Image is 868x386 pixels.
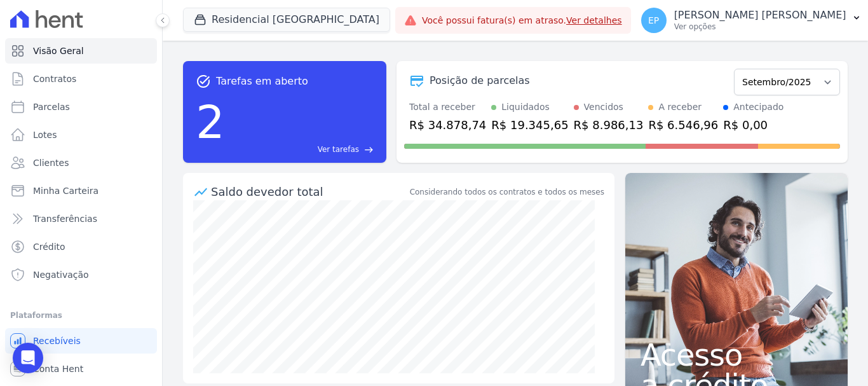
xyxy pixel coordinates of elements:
a: Conta Hent [5,356,157,382]
div: Plataformas [10,308,152,323]
div: Posição de parcelas [430,73,530,88]
a: Contratos [5,66,157,92]
div: Liquidados [501,100,550,114]
div: Total a receber [409,100,486,114]
span: Clientes [33,156,69,169]
span: Lotes [33,128,57,141]
div: R$ 34.878,74 [409,116,486,134]
a: Recebíveis [5,328,157,354]
div: Considerando todos os contratos e todos os meses [410,186,604,198]
span: EP [648,16,659,25]
a: Parcelas [5,94,157,120]
a: Minha Carteira [5,178,157,203]
p: Ver opções [674,22,846,32]
p: [PERSON_NAME] [PERSON_NAME] [674,9,846,22]
span: task_alt [196,74,211,89]
span: Visão Geral [33,45,84,57]
a: Crédito [5,234,157,259]
span: east [364,145,374,155]
span: Negativação [33,268,89,281]
span: Tarefas em aberto [216,74,308,89]
div: R$ 0,00 [723,116,783,134]
a: Lotes [5,122,157,148]
a: Transferências [5,206,157,231]
div: Saldo devedor total [211,183,407,200]
div: R$ 19.345,65 [491,116,568,134]
div: 2 [196,89,225,155]
a: Ver tarefas east [230,144,374,155]
div: Vencidos [584,100,623,114]
a: Negativação [5,262,157,287]
div: A receber [658,100,702,114]
span: Crédito [33,240,65,253]
div: R$ 8.986,13 [574,116,644,134]
span: Parcelas [33,100,70,113]
span: Transferências [33,212,97,225]
button: Residencial [GEOGRAPHIC_DATA] [183,8,390,32]
a: Clientes [5,150,157,176]
span: Acesso [641,340,832,370]
a: Visão Geral [5,38,157,64]
span: Ver tarefas [318,144,359,155]
span: Conta Hent [33,362,83,375]
span: Minha Carteira [33,184,98,197]
div: Antecipado [733,100,783,114]
a: Ver detalhes [566,15,622,25]
div: Open Intercom Messenger [13,343,43,373]
div: R$ 6.546,96 [648,116,718,134]
span: Você possui fatura(s) em atraso. [422,14,622,27]
span: Recebíveis [33,334,81,347]
span: Contratos [33,72,76,85]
